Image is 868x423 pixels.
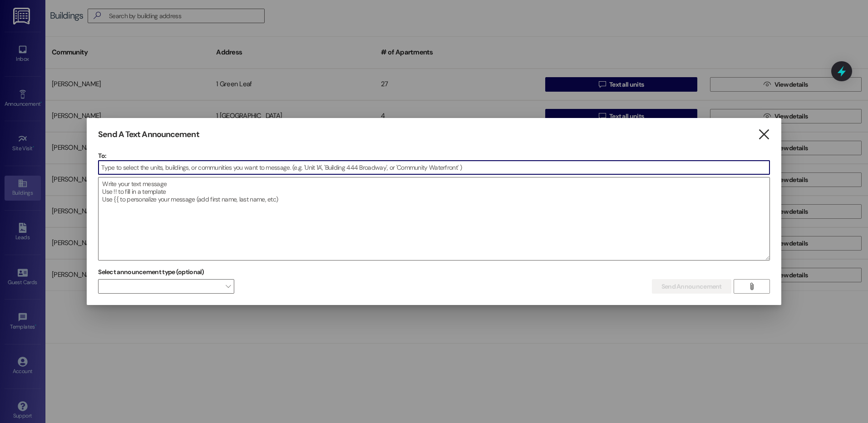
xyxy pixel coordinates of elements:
h3: Send A Text Announcement [98,129,199,140]
label: Select announcement type (optional) [98,265,204,279]
span: Send Announcement [661,282,722,291]
p: To: [98,151,770,160]
i:  [758,130,770,139]
input: Type to select the units, buildings, or communities you want to message. (e.g. 'Unit 1A', 'Buildi... [99,161,769,174]
button: Send Announcement [652,279,731,294]
i:  [748,283,755,290]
